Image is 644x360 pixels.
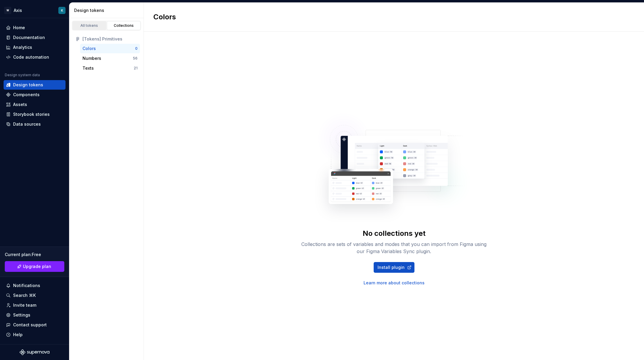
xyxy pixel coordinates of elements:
[80,54,140,63] button: Numbers56
[4,110,66,119] a: Storybook stories
[13,82,43,88] div: Design tokens
[4,291,66,300] button: Search ⌘K
[4,43,66,52] a: Analytics
[13,111,50,117] div: Storybook stories
[80,63,140,73] button: Texts21
[4,90,66,99] a: Components
[14,7,22,13] div: Axis
[74,7,141,13] div: Design tokens
[109,23,139,28] div: Collections
[23,264,51,269] span: Upgrade plan
[135,46,138,51] div: 0
[13,332,23,338] div: Help
[4,300,66,310] a: Invite team
[13,292,36,298] div: Search ⌘K
[4,23,66,32] a: Home
[13,121,41,127] div: Data sources
[82,55,101,61] div: Numbers
[13,25,25,31] div: Home
[13,35,45,40] div: Documentation
[13,322,47,328] div: Contact support
[5,261,64,272] a: Upgrade plan
[82,46,96,52] div: Colors
[4,33,66,42] a: Documentation
[1,4,68,17] button: WAxisK
[4,100,66,109] a: Assets
[153,12,176,22] h2: Colors
[13,283,40,289] div: Notifications
[20,349,49,355] svg: Supernova Logo
[4,310,66,320] a: Settings
[5,252,64,258] div: Current plan : Free
[4,330,66,339] button: Help
[13,302,36,308] div: Invite team
[374,262,414,273] a: Install plugin
[4,52,66,62] a: Code automation
[378,264,405,270] span: Install plugin
[82,65,94,71] div: Texts
[82,36,138,42] div: [Tokens] Primitives
[5,73,40,77] div: Design system data
[13,92,40,98] div: Components
[364,280,425,286] a: Learn more about collections
[4,80,66,90] a: Design tokens
[80,44,140,53] button: Colors0
[363,229,425,238] div: No collections yet
[4,281,66,290] button: Notifications
[13,54,49,60] div: Code automation
[61,8,63,13] div: K
[4,119,66,129] a: Data sources
[4,7,11,14] div: W
[4,320,66,330] button: Contact support
[13,312,30,318] div: Settings
[133,56,138,61] div: 56
[13,44,32,50] div: Analytics
[74,23,104,28] div: All tokens
[134,66,138,71] div: 21
[299,241,489,255] div: Collections are sets of variables and modes that you can import from Figma using our Figma Variab...
[13,102,27,107] div: Assets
